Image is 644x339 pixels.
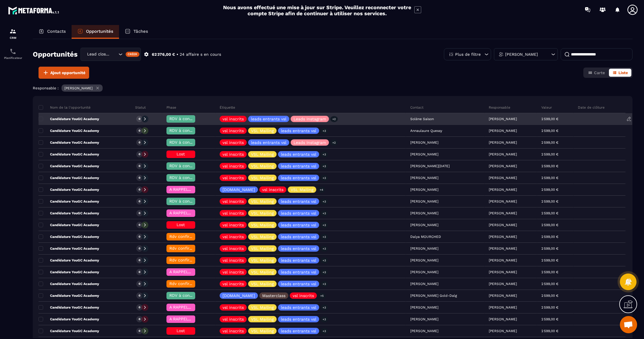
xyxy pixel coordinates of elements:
span: Lost [177,222,185,227]
p: vsl inscrits [223,317,244,321]
p: leads entrants vsl [281,176,316,180]
p: 0 [139,258,140,262]
p: vsl inscrits [262,188,283,192]
p: vsl inscrits [223,329,244,333]
p: Étiquette [220,105,235,110]
p: +3 [321,163,328,169]
img: formation [9,28,16,35]
p: vsl inscrits [223,129,244,133]
p: Candidature YouGC Academy [39,128,99,133]
p: VSL Mailing [251,270,274,274]
p: 2 599,00 € [541,117,558,121]
p: [PERSON_NAME] [64,86,93,90]
h2: Nous avons effectué une mise à jour sur Stripe. Veuillez reconnecter votre compte Stripe afin de ... [223,4,411,16]
p: Candidature YouGC Academy [39,152,99,157]
p: VSL Mailing [251,223,274,227]
input: Search for option [111,51,117,57]
p: 2 599,00 € [541,152,558,156]
p: [PERSON_NAME] [505,52,538,56]
p: [PERSON_NAME] [489,129,517,133]
p: [PERSON_NAME] [489,258,517,262]
p: 2 599,00 € [541,164,558,168]
p: VSL Mailing [291,188,313,192]
p: 2 599,00 € [541,223,558,227]
p: leads entrants vsl [281,246,316,251]
span: A RAPPELER/GHOST/NO SHOW✖️ [169,211,234,215]
p: 0 [139,246,140,251]
p: 0 [139,117,140,121]
p: [PERSON_NAME] [489,140,517,145]
p: [PERSON_NAME] [489,152,517,156]
p: 2 599,00 € [541,188,558,192]
p: Candidature YouGC Academy [39,270,99,274]
a: Tâches [119,25,154,39]
p: +3 [321,199,328,205]
p: Candidature YouGC Academy [39,234,99,239]
p: 2 599,00 € [541,258,558,262]
p: Statut [135,105,146,110]
p: 0 [139,129,140,133]
p: leads entrants vsl [281,317,316,321]
p: vsl inscrits [223,305,244,309]
span: A RAPPELER/GHOST/NO SHOW✖️ [169,317,234,321]
p: 0 [139,317,140,321]
p: VSL Mailing [251,258,274,262]
p: vsl inscrits [223,270,244,274]
p: 24 affaire s en cours [180,52,221,57]
span: Rdv confirmé ✅ [169,246,202,251]
a: Contacts [33,25,72,39]
a: formationformationCRM [1,24,24,44]
p: 62 376,00 € [152,52,175,57]
p: VSL Mailing [251,235,274,239]
p: 2 599,00 € [541,211,558,215]
span: RDV à confimer ❓ [169,163,206,168]
p: [PERSON_NAME] [489,270,517,274]
p: 0 [139,152,140,156]
p: VSL Mailing [251,329,274,333]
p: Nom de la l'opportunité [39,105,91,110]
p: 0 [139,164,140,168]
p: +3 [321,281,328,287]
p: leads entrants vsl [251,140,286,145]
p: Leads Instagram [294,140,326,145]
span: RDV à confimer ❓ [169,116,206,121]
a: schedulerschedulerPlanificateur [1,44,24,64]
span: RDV à confimer ❓ [169,293,206,298]
a: Opportunités [72,25,119,39]
p: [PERSON_NAME] [489,246,517,251]
p: Candidature YouGC Academy [39,140,99,145]
p: Planificateur [1,56,24,59]
p: [PERSON_NAME] [489,199,517,203]
span: Rdv confirmé ✅ [169,234,202,239]
p: +4 [318,187,325,193]
p: 2 599,00 € [541,199,558,203]
p: leads entrants vsl [281,235,316,239]
p: 0 [139,176,140,180]
span: Ajout opportunité [50,70,85,76]
p: vsl inscrits [223,211,244,215]
img: scheduler [9,48,16,55]
p: VSL Mailing [251,129,274,133]
p: 0 [139,223,140,227]
p: Candidature YouGC Academy [39,317,99,321]
div: Search for option [80,48,141,61]
p: 0 [139,199,140,203]
button: Carte [584,69,608,77]
p: VSL Mailing [251,152,274,156]
p: [PERSON_NAME] [489,211,517,215]
p: 2 599,00 € [541,129,558,133]
span: RDV à confimer ❓ [169,128,206,133]
p: Valeur [541,105,552,110]
a: Ouvrir le chat [620,316,637,333]
p: vsl inscrits [223,140,244,145]
p: vsl inscrits [223,176,244,180]
p: 0 [139,235,140,239]
p: +3 [321,328,328,334]
p: [DOMAIN_NAME] [223,294,255,298]
p: Plus de filtre [455,52,481,56]
p: leads entrants vsl [281,270,316,274]
p: +2 [330,140,338,146]
p: vsl inscrits [223,223,244,227]
p: [PERSON_NAME] [489,176,517,180]
p: +3 [321,222,328,228]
